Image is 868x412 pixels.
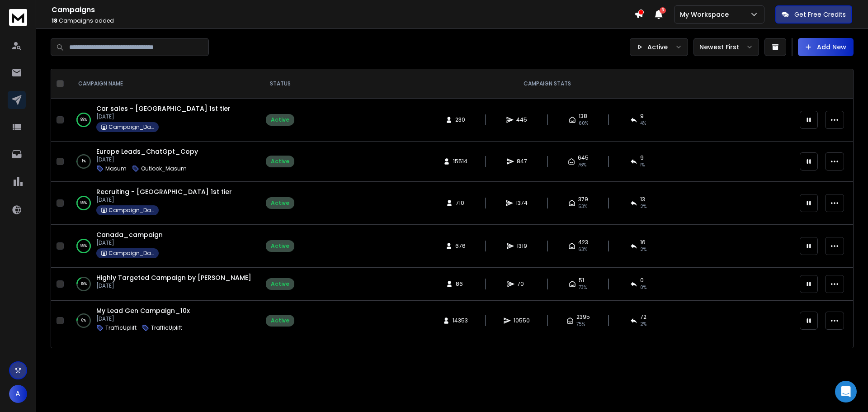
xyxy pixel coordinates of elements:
span: 60 % [579,120,588,127]
div: Active [271,317,289,324]
p: 99 % [80,115,87,124]
div: Active [271,280,289,288]
p: [DATE] [96,239,163,246]
p: TrafficUplift [151,324,182,331]
span: 9 [640,154,644,161]
th: CAMPAIGN STATS [300,69,794,99]
p: 1 % [82,157,86,166]
th: CAMPAIGN NAME [67,69,260,99]
span: 14353 [453,317,468,324]
span: 9 [640,113,644,120]
span: 1374 [516,199,528,207]
span: 2 % [640,203,646,210]
p: 18 % [81,279,87,289]
div: Active [271,116,289,123]
span: 53 % [578,203,587,210]
span: 0 % [640,284,646,291]
span: 3 [660,7,666,14]
div: Active [271,242,289,250]
span: 10550 [514,317,530,324]
p: TrafficUplift [105,324,137,331]
a: Canada_campaign [96,230,163,239]
span: 1 % [640,161,645,169]
p: My Workspace [680,10,732,19]
th: STATUS [260,69,300,99]
span: 51 [579,277,584,284]
span: 73 % [579,284,587,291]
a: My Lead Gen Campaign_10x [96,306,190,315]
a: Recruiting - [GEOGRAPHIC_DATA] 1st tier [96,187,232,196]
td: 99%Car sales - [GEOGRAPHIC_DATA] 1st tier[DATE]Campaign_David [67,99,260,142]
span: 4 % [640,120,646,127]
span: 138 [579,113,587,120]
p: [DATE] [96,282,251,289]
td: 1%Europe Leads_ChatGpt_Copy[DATE]MasumOutlook_Masum [67,142,260,182]
p: 6 % [81,316,86,325]
span: 2 % [640,246,646,253]
p: Masum [105,165,127,172]
span: 423 [578,239,588,246]
span: 63 % [578,246,587,253]
button: A [9,385,27,403]
td: 99%Canada_campaign[DATE]Campaign_David [67,225,260,268]
span: 379 [578,196,588,203]
span: 676 [455,242,466,250]
p: [DATE] [96,196,232,204]
span: 2395 [576,313,590,321]
span: 2 % [640,321,646,328]
div: Active [271,158,289,165]
span: 70 [517,280,526,288]
span: 86 [456,280,465,288]
span: 645 [578,154,589,161]
p: Active [647,43,668,52]
span: 16 [640,239,646,246]
p: Campaigns added [52,17,634,24]
span: 230 [455,116,465,123]
span: 72 [640,313,646,321]
button: Get Free Credits [775,5,852,24]
p: Outlook_Masum [141,165,187,172]
p: 99 % [80,199,87,208]
div: Active [271,199,289,207]
span: 15514 [453,158,467,165]
button: Newest First [693,38,759,56]
p: [DATE] [96,113,231,120]
span: 847 [517,158,527,165]
h1: Campaigns [52,5,634,15]
span: 76 % [578,161,586,169]
span: 710 [456,199,465,207]
img: logo [9,9,27,26]
p: [DATE] [96,315,190,322]
span: 13 [640,196,645,203]
a: Highly Targeted Campaign by [PERSON_NAME] [96,273,251,282]
span: 18 [52,17,57,24]
p: Campaign_David [108,250,154,257]
td: 18%Highly Targeted Campaign by [PERSON_NAME][DATE] [67,268,260,301]
p: Get Free Credits [794,10,846,19]
a: Europe Leads_ChatGpt_Copy [96,147,198,156]
span: 1319 [517,242,527,250]
div: Open Intercom Messenger [835,381,857,403]
p: Campaign_David [108,123,154,131]
a: Car sales - [GEOGRAPHIC_DATA] 1st tier [96,104,231,113]
span: 75 % [576,321,585,328]
p: [DATE] [96,156,198,163]
p: Campaign_David [108,207,154,214]
button: Add New [798,38,854,56]
span: 0 [640,277,644,284]
td: 99%Recruiting - [GEOGRAPHIC_DATA] 1st tier[DATE]Campaign_David [67,182,260,225]
p: 99 % [80,242,87,251]
td: 6%My Lead Gen Campaign_10x[DATE]TrafficUpliftTrafficUplift [67,301,260,341]
span: 445 [516,116,527,123]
